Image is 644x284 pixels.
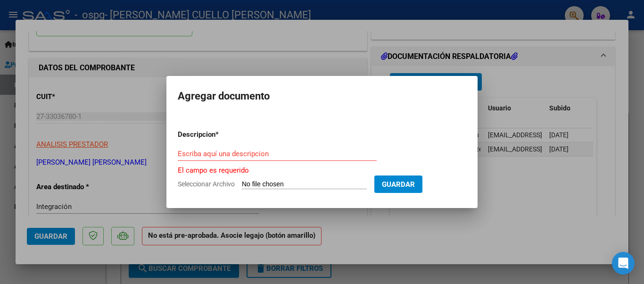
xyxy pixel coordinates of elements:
[178,87,466,105] h2: Agregar documento
[382,180,415,189] span: Guardar
[178,129,264,140] p: Descripcion
[612,252,635,275] div: Open Intercom Messenger
[178,165,466,176] p: El campo es requerido
[178,180,235,188] span: Seleccionar Archivo
[374,175,422,193] button: Guardar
